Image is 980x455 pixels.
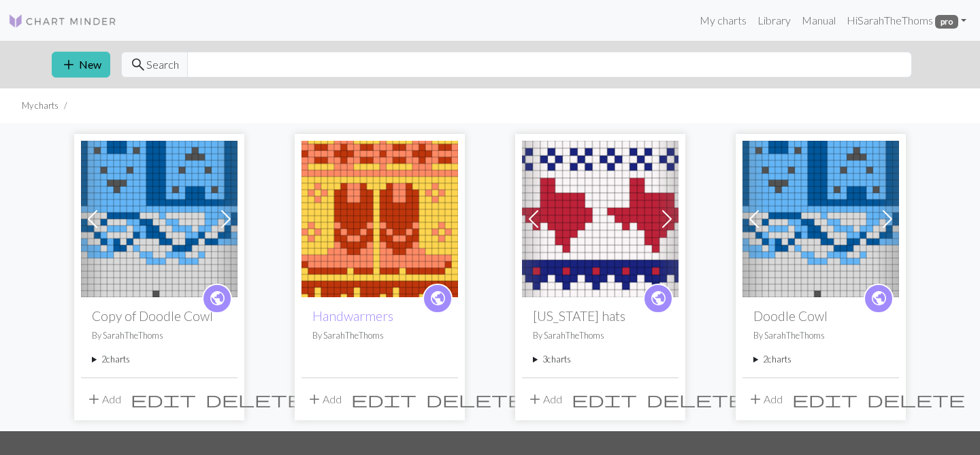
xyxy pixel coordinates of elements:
a: public [864,284,894,314]
span: public [209,288,226,309]
a: public [423,284,453,314]
span: public [429,288,446,309]
p: By SarahTheThoms [312,329,447,342]
span: edit [572,390,637,409]
button: New [52,52,110,78]
i: public [870,285,887,312]
p: By SarahTheThoms [533,329,668,342]
span: delete [867,390,965,409]
span: public [870,288,887,309]
li: My charts [22,99,59,112]
img: Denali 5 Doodle Cowl A [81,141,238,297]
button: Add [301,386,346,412]
button: Delete [642,386,749,412]
summary: 2charts [92,353,227,366]
button: Edit [126,386,201,412]
summary: 2charts [753,353,888,366]
span: add [61,55,77,74]
a: public [643,284,673,314]
button: Edit [346,386,421,412]
span: edit [351,390,416,409]
i: Edit [572,391,637,407]
span: edit [792,390,857,409]
i: Edit [792,391,857,407]
summary: 3charts [533,353,668,366]
button: Edit [567,386,642,412]
span: add [86,390,102,409]
p: By SarahTheThoms [92,329,227,342]
span: public [650,288,667,309]
h2: [US_STATE] hats [533,308,668,324]
h2: Copy of Doodle Cowl [92,308,227,324]
span: delete [647,390,745,409]
img: Logo [8,13,117,29]
button: Add [742,386,787,412]
span: add [747,390,764,409]
span: add [527,390,543,409]
span: edit [131,390,196,409]
i: public [650,285,667,312]
h2: Doodle Cowl [753,308,888,324]
a: Handwarmers [312,308,393,324]
a: Library [752,7,796,34]
button: Delete [421,386,529,412]
button: Delete [862,386,970,412]
i: public [209,285,226,312]
img: Handwarmers [301,141,458,297]
span: add [306,390,323,409]
button: Edit [787,386,862,412]
p: By SarahTheThoms [753,329,888,342]
i: Edit [131,391,196,407]
a: Handwarmers [301,211,458,224]
a: Denali 5 Doodle Cowl A [742,211,899,224]
a: Baby P [522,211,679,224]
span: pro [935,15,958,29]
img: Denali 5 Doodle Cowl A [742,141,899,297]
button: Add [81,386,126,412]
span: delete [426,390,524,409]
button: Delete [201,386,308,412]
a: HiSarahTheThoms pro [841,7,972,34]
span: search [130,55,146,74]
i: Edit [351,391,416,407]
a: Denali 5 Doodle Cowl A [81,211,238,224]
a: Manual [796,7,841,34]
img: Baby P [522,141,679,297]
i: public [429,285,446,312]
span: Search [146,56,179,73]
a: My charts [694,7,752,34]
button: Add [522,386,567,412]
span: delete [206,390,304,409]
a: public [202,284,232,314]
